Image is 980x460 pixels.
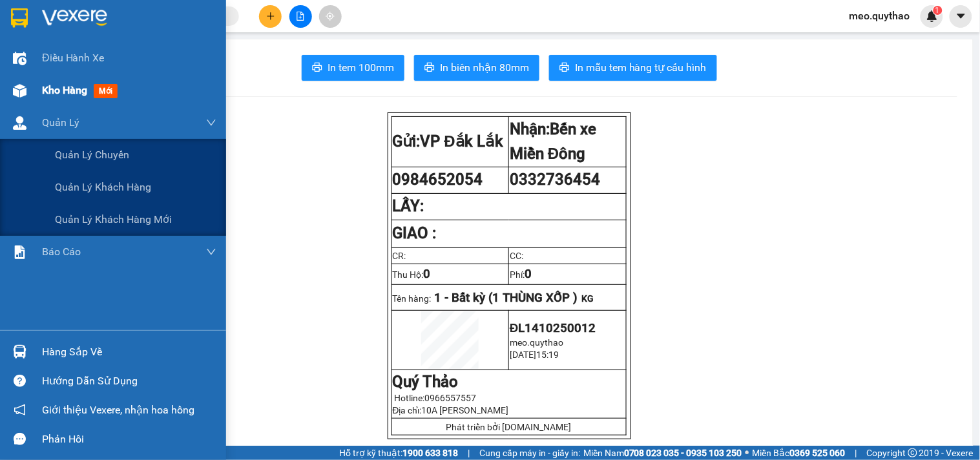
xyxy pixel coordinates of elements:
button: aim [319,5,342,28]
span: printer [424,62,435,74]
img: logo-vxr [11,8,28,28]
img: warehouse-icon [13,84,26,98]
span: 0966557557 [425,393,477,403]
span: Miền Nam [583,446,742,460]
span: Điều hành xe [42,50,105,66]
span: notification [14,404,26,416]
button: printerIn mẫu tem hàng tự cấu hình [549,55,717,81]
strong: 1900 633 818 [402,448,458,458]
td: CC: [509,247,627,264]
span: plus [266,12,275,21]
span: In biên nhận 80mm [440,59,529,76]
span: Hotline: [395,393,477,403]
span: In tem 100mm [328,59,394,76]
span: Bến xe Miền Đông [510,120,596,163]
p: Tên hàng: [393,291,625,305]
td: Thu Hộ: [391,264,509,284]
span: 1 [935,6,940,15]
strong: LẤY: [393,197,424,215]
strong: 0369 525 060 [790,448,846,458]
td: Phí: [509,264,627,284]
span: mới [94,84,118,98]
span: printer [312,62,322,74]
div: Phản hồi [42,430,216,449]
span: Miền Bắc [753,446,846,460]
span: 0984652054 [393,171,483,189]
strong: Gửi: [393,132,504,151]
span: caret-down [955,10,967,22]
span: 0332736454 [510,171,600,189]
span: meo.quythao [510,337,563,348]
span: VP Đắk Lắk [421,132,504,151]
img: solution-icon [13,246,26,259]
span: | [855,446,857,460]
button: printerIn tem 100mm [302,55,404,81]
span: Cung cấp máy in - giấy in: [479,446,580,460]
span: In mẫu tem hàng tự cấu hình [575,59,707,76]
div: Hướng dẫn sử dụng [42,371,216,391]
img: warehouse-icon [13,345,26,359]
button: printerIn biên nhận 80mm [414,55,539,81]
span: Địa chỉ: [393,405,509,415]
span: 0 [424,267,431,281]
span: printer [559,62,570,74]
span: file-add [296,12,305,21]
sup: 1 [933,6,943,15]
img: warehouse-icon [13,116,26,130]
div: Bến xe Miền Đông [110,11,201,42]
span: Quản lý khách hàng mới [55,211,172,227]
span: meo.quythao [839,8,921,24]
span: Giới thiệu Vexere, nhận hoa hồng [42,402,194,418]
div: 0332736454 [110,42,201,60]
img: icon-new-feature [926,10,938,22]
span: Báo cáo [42,244,81,260]
span: Gửi: [11,12,31,26]
button: file-add [289,5,312,28]
span: Quản Lý [42,114,79,131]
div: Tên hàng: 1 THÙNG XỐP ( : 1 ) [11,91,201,123]
span: copyright [908,448,917,457]
div: 40.000 [10,68,103,83]
span: down [206,247,216,257]
td: Phát triển bởi [DOMAIN_NAME] [391,419,626,435]
span: down [206,118,216,128]
span: Kho hàng [42,84,87,96]
span: 15:19 [536,350,559,360]
strong: 0708 023 035 - 0935 103 250 [624,448,742,458]
img: warehouse-icon [13,52,26,65]
span: Hỗ trợ kỹ thuật: [339,446,458,460]
td: CR: [391,247,509,264]
span: 10A [PERSON_NAME] [422,405,509,415]
span: KG [582,293,594,304]
div: Hàng sắp về [42,342,216,362]
span: ĐL1410250012 [510,321,596,335]
span: CR : [10,69,30,83]
span: Quản lý chuyến [55,147,129,163]
span: ⚪️ [745,450,749,455]
button: caret-down [950,5,972,28]
button: plus [259,5,282,28]
div: 0984652054 [11,42,101,60]
span: Quản lý khách hàng [55,179,151,195]
div: VP Đắk Lắk [11,11,101,42]
strong: Quý Thảo [393,373,459,391]
span: 1 - Bất kỳ (1 THÙNG XỐP ) [435,291,578,305]
span: [DATE] [510,350,536,360]
span: question-circle [14,375,26,387]
span: aim [326,12,335,21]
span: 0 [525,267,532,281]
span: Nhận: [110,12,141,26]
span: | [468,446,470,460]
strong: GIAO : [393,224,437,242]
span: message [14,433,26,445]
strong: Nhận: [510,120,596,163]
